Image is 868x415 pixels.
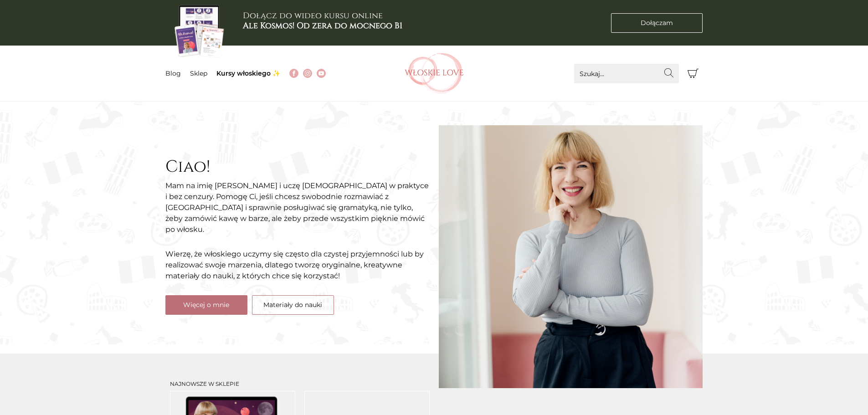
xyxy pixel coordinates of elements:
a: Sklep [190,69,207,77]
img: Włoskielove [405,53,464,94]
button: Koszyk [683,64,703,83]
h3: Najnowsze w sklepie [170,381,430,387]
a: Blog [165,69,181,77]
b: Ale Kosmos! Od zera do mocnego B1 [243,20,402,31]
h2: Ciao! [165,157,430,177]
a: Materiały do nauki [252,295,334,315]
h3: Dołącz do wideo kursu online [243,11,402,31]
a: Dołączam [611,13,703,33]
p: Wierzę, że włoskiego uczymy się często dla czystej przyjemności lub by realizować swoje marzenia,... [165,249,430,282]
p: Mam na imię [PERSON_NAME] i uczę [DEMOGRAPHIC_DATA] w praktyce i bez cenzury. Pomogę Ci, jeśli ch... [165,180,430,235]
a: Więcej o mnie [165,295,247,315]
span: Dołączam [641,18,673,28]
input: Szukaj... [574,64,679,83]
a: Kursy włoskiego ✨ [216,69,280,77]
